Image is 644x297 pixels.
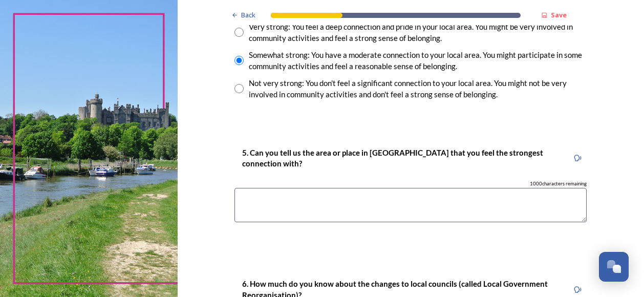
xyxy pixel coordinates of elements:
strong: 5. Can you tell us the area or place in [GEOGRAPHIC_DATA] that you feel the strongest connection ... [242,148,545,168]
span: Back [241,10,255,20]
strong: Save [551,10,567,19]
button: Open Chat [599,252,629,282]
span: 1000 characters remaining [530,180,587,187]
div: Somewhat strong: You have a moderate connection to your local area. You might participate in some... [249,49,587,72]
div: Not very strong: You don't feel a significant connection to your local area. You might not be ver... [249,77,587,100]
div: Very strong: You feel a deep connection and pride in your local area. You might be very involved ... [249,21,587,44]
